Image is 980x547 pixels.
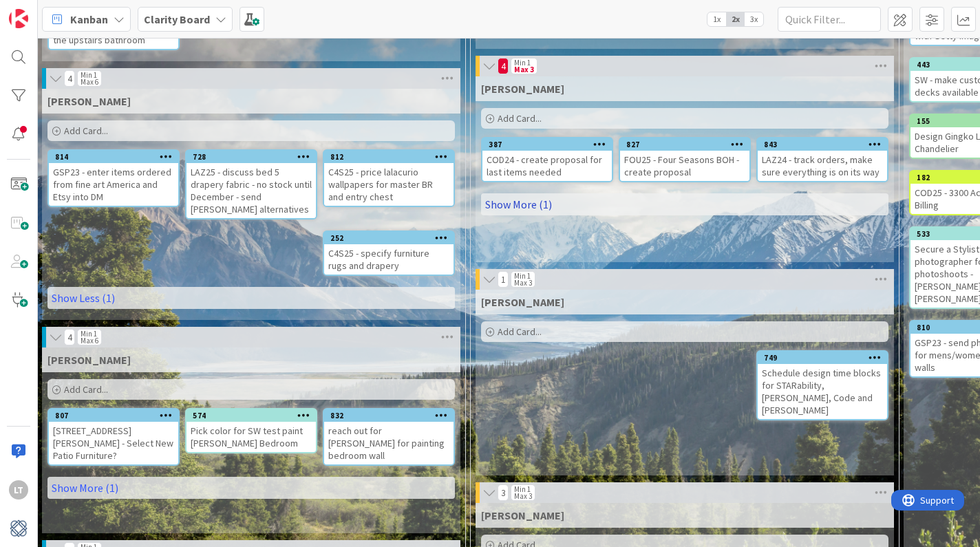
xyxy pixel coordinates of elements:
input: Quick Filter... [778,7,881,32]
div: 728 [193,152,316,162]
div: 827FOU25 - Four Seasons BOH - create proposal [620,138,749,181]
span: 2x [726,12,745,26]
div: 827 [626,140,749,149]
span: Support [29,2,63,19]
div: 728 [187,151,316,163]
div: C4S25 - price lalacurio wallpapers for master BR and entry chest [324,163,454,206]
div: 812 [324,151,454,163]
span: Hannah [481,508,564,522]
b: Clarity Board [144,12,210,26]
div: [STREET_ADDRESS][PERSON_NAME] - Select New Patio Furniture? [49,422,178,464]
div: 387 [482,138,612,151]
span: 4 [64,329,75,345]
span: Kanban [70,11,108,28]
div: 749Schedule design time blocks for STARability, [PERSON_NAME], Code and [PERSON_NAME] [758,352,887,419]
div: 807 [49,409,178,422]
div: 832 [330,411,454,420]
div: 832reach out for [PERSON_NAME] for painting bedroom wall [324,409,454,464]
div: 574 [187,409,316,422]
div: Min 1 [81,72,97,78]
img: avatar [9,519,28,538]
span: Lisa T. [47,94,131,108]
div: 843 [764,140,887,149]
div: 749 [758,352,887,364]
div: 812C4S25 - price lalacurio wallpapers for master BR and entry chest [324,151,454,206]
div: COD24 - create proposal for last items needed [482,151,612,181]
a: Show More (1) [481,193,888,215]
div: 814 [55,152,178,162]
div: 807 [55,411,178,420]
div: LT [9,480,28,500]
span: Add Card... [498,112,542,125]
div: Max 3 [514,493,532,500]
div: Min 1 [514,59,531,66]
div: 812 [330,152,454,162]
div: 387COD24 - create proposal for last items needed [482,138,612,181]
div: Max 6 [81,337,98,344]
span: 1 [498,271,509,288]
span: Lisa T. [481,82,564,96]
div: reach out for [PERSON_NAME] for painting bedroom wall [324,422,454,464]
div: Schedule design time blocks for STARability, [PERSON_NAME], Code and [PERSON_NAME] [758,364,887,419]
div: Max 3 [514,66,534,73]
div: 574 [193,411,316,420]
span: 4 [64,70,75,87]
div: 574Pick color for SW test paint [PERSON_NAME] Bedroom [187,409,316,452]
div: C4S25 - specify furniture rugs and drapery [324,244,454,275]
span: 4 [498,58,509,74]
a: Show More (1) [47,477,455,499]
div: 832 [324,409,454,422]
span: Lisa K. [47,353,131,367]
div: LAZ24 - track orders, make sure everything is on its way [758,151,887,181]
div: Min 1 [514,272,531,279]
div: 843LAZ24 - track orders, make sure everything is on its way [758,138,887,181]
div: FOU25 - Four Seasons BOH - create proposal [620,151,749,181]
span: Add Card... [498,325,542,338]
div: 814GSP23 - enter items ordered from fine art America and Etsy into DM [49,151,178,206]
span: Add Card... [64,125,108,137]
div: LAZ25 - discuss bed 5 drapery fabric - no stock until December - send [PERSON_NAME] alternatives [187,163,316,218]
span: 3 [498,484,509,501]
div: Max 6 [81,78,98,85]
div: GSP23 - enter items ordered from fine art America and Etsy into DM [49,163,178,206]
div: 252 [330,233,454,243]
div: 252 [324,232,454,244]
div: 807[STREET_ADDRESS][PERSON_NAME] - Select New Patio Furniture? [49,409,178,464]
div: 252C4S25 - specify furniture rugs and drapery [324,232,454,275]
div: 814 [49,151,178,163]
div: Min 1 [81,330,97,337]
div: 843 [758,138,887,151]
div: 387 [489,140,612,149]
div: Pick color for SW test paint [PERSON_NAME] Bedroom [187,422,316,452]
div: Max 3 [514,279,532,286]
span: Add Card... [64,383,108,396]
span: Lisa K. [481,295,564,309]
div: 827 [620,138,749,151]
img: Visit kanbanzone.com [9,9,28,28]
div: 728LAZ25 - discuss bed 5 drapery fabric - no stock until December - send [PERSON_NAME] alternatives [187,151,316,218]
span: 3x [745,12,763,26]
a: Show Less (1) [47,287,455,309]
span: 1x [707,12,726,26]
div: 749 [764,353,887,363]
div: Min 1 [514,486,531,493]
